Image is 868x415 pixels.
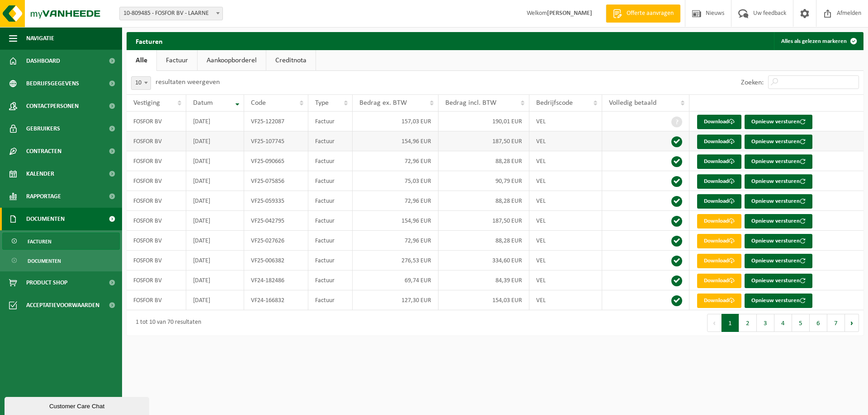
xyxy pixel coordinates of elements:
[28,252,61,270] span: Documenten
[26,27,54,50] span: Navigatie
[186,270,244,290] td: [DATE]
[26,163,54,185] span: Kalender
[353,251,439,270] td: 276,53 EUR
[2,233,120,250] a: Facturen
[529,171,603,191] td: VEL
[127,270,186,290] td: FOSFOR BV
[741,79,764,86] label: Zoeken:
[810,314,827,332] button: 6
[308,112,353,131] td: Factuur
[26,95,79,117] span: Contactpersonen
[244,251,308,270] td: VF25-006382
[697,115,741,129] a: Download
[774,314,792,332] button: 4
[745,214,812,228] button: Opnieuw versturen
[26,50,60,72] span: Dashboard
[697,254,741,268] a: Download
[315,99,329,107] span: Type
[353,231,439,251] td: 72,96 EUR
[745,194,812,209] button: Opnieuw versturen
[353,171,439,191] td: 75,03 EUR
[606,5,680,23] a: Offerte aanvragen
[697,214,741,228] a: Download
[186,171,244,191] td: [DATE]
[308,151,353,171] td: Factuur
[439,251,529,270] td: 334,60 EUR
[120,7,222,20] span: 10-809485 - FOSFOR BV - LAARNE
[353,211,439,231] td: 154,96 EUR
[127,251,186,270] td: FOSFOR BV
[308,290,353,310] td: Factuur
[745,234,812,248] button: Opnieuw versturen
[529,270,603,290] td: VEL
[244,191,308,211] td: VF25-059335
[827,314,845,332] button: 7
[131,315,201,331] div: 1 tot 10 van 70 resultaten
[127,131,186,151] td: FOSFOR BV
[127,50,156,71] a: Alle
[529,151,603,171] td: VEL
[127,290,186,310] td: FOSFOR BV
[624,9,676,18] span: Offerte aanvragen
[745,115,812,129] button: Opnieuw versturen
[244,151,308,171] td: VF25-090665
[198,50,266,71] a: Aankoopborderel
[186,131,244,151] td: [DATE]
[28,233,52,250] span: Facturen
[186,112,244,131] td: [DATE]
[244,171,308,191] td: VF25-075856
[186,251,244,270] td: [DATE]
[845,314,859,332] button: Next
[529,231,603,251] td: VEL
[186,191,244,211] td: [DATE]
[186,290,244,310] td: [DATE]
[186,231,244,251] td: [DATE]
[707,314,722,332] button: Previous
[244,231,308,251] td: VF25-027626
[127,112,186,131] td: FOSFOR BV
[745,294,812,308] button: Opnieuw versturen
[697,274,741,288] a: Download
[697,194,741,209] a: Download
[439,151,529,171] td: 88,28 EUR
[308,191,353,211] td: Factuur
[186,151,244,171] td: [DATE]
[244,112,308,131] td: VF25-122087
[439,112,529,131] td: 190,01 EUR
[439,171,529,191] td: 90,79 EUR
[359,99,407,107] span: Bedrag ex. BTW
[697,234,741,248] a: Download
[244,211,308,231] td: VF25-042795
[26,72,79,95] span: Bedrijfsgegevens
[353,270,439,290] td: 69,74 EUR
[127,32,172,50] h2: Facturen
[133,99,160,107] span: Vestiging
[5,395,151,415] iframe: chat widget
[745,135,812,149] button: Opnieuw versturen
[308,211,353,231] td: Factuur
[353,191,439,211] td: 72,96 EUR
[697,135,741,149] a: Download
[353,290,439,310] td: 127,30 EUR
[127,211,186,231] td: FOSFOR BV
[529,112,603,131] td: VEL
[529,131,603,151] td: VEL
[26,271,67,294] span: Product Shop
[131,76,151,90] span: 10
[244,290,308,310] td: VF24-166832
[244,131,308,151] td: VF25-107745
[26,208,65,230] span: Documenten
[697,294,741,308] a: Download
[127,151,186,171] td: FOSFOR BV
[745,154,812,169] button: Opnieuw versturen
[445,99,496,107] span: Bedrag incl. BTW
[792,314,810,332] button: 5
[353,151,439,171] td: 72,96 EUR
[127,191,186,211] td: FOSFOR BV
[745,174,812,189] button: Opnieuw versturen
[697,174,741,189] a: Download
[529,211,603,231] td: VEL
[547,10,592,17] strong: [PERSON_NAME]
[26,140,61,163] span: Contracten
